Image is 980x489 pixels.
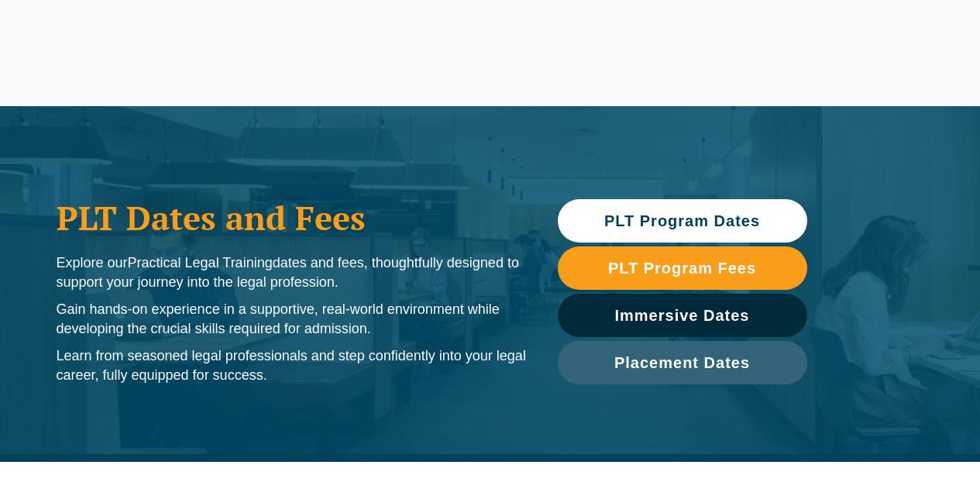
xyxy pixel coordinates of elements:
span: Immersive Dates [615,308,750,323]
a: Placement Dates [558,341,807,384]
a: Immersive Dates [558,294,807,337]
p: Learn from seasoned legal professionals and step confidently into your legal career, fully equipp... [57,346,527,385]
span: Practical Legal Training [128,255,273,270]
span: Placement Dates [614,355,750,370]
a: PLT Program Fees [558,246,807,290]
p: Gain hands-on experience in a supportive, real-world environment while developing the crucial ski... [57,300,527,339]
h1: PLT Dates and Fees [57,198,527,237]
p: Explore our dates and fees, thoughtfully designed to support your journey into the legal profession. [57,253,527,292]
span: PLT Program Fees [608,260,756,276]
span: PLT Program Dates [604,213,760,229]
a: PLT Program Dates [558,199,807,243]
